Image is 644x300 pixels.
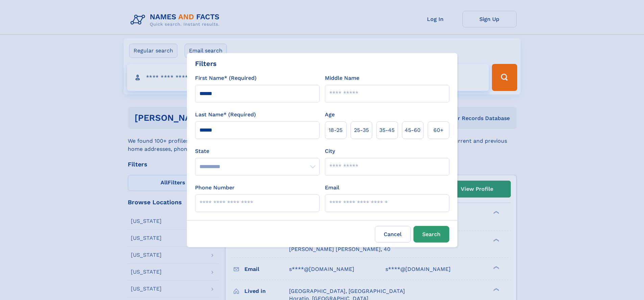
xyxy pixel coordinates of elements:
label: Phone Number [195,184,235,192]
span: 35‑45 [379,126,395,134]
label: First Name* (Required) [195,74,257,82]
button: Search [413,226,449,243]
label: Middle Name [325,74,359,82]
label: State [195,147,319,155]
span: 18‑25 [329,126,342,134]
label: Age [325,111,335,119]
label: Cancel [375,226,411,243]
label: Email [325,184,339,192]
label: City [325,147,335,155]
span: 25‑35 [354,126,369,134]
span: 60+ [433,126,444,134]
span: 45‑60 [405,126,421,134]
div: Filters [195,59,217,69]
label: Last Name* (Required) [195,111,256,119]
